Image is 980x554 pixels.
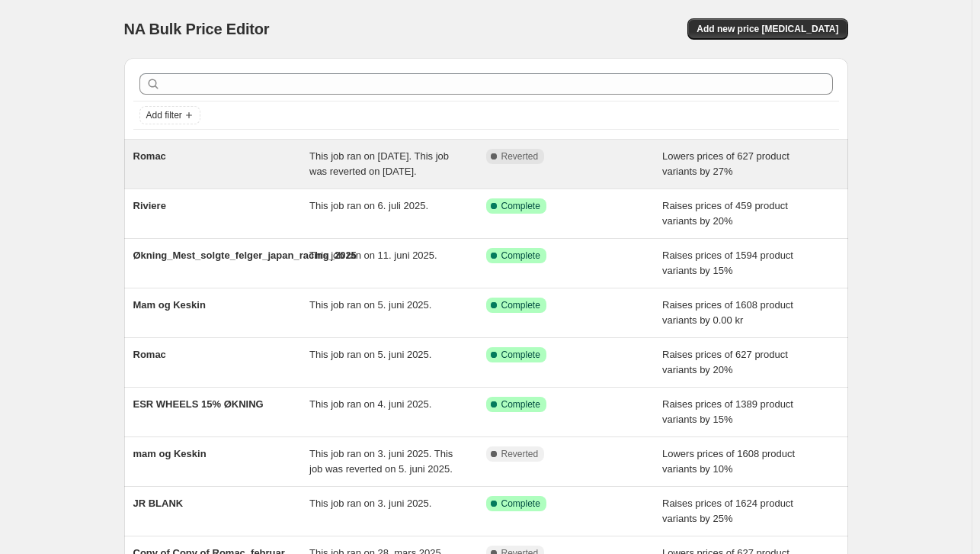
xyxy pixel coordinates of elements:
[309,498,431,509] span: This job ran on 3. juni 2025.
[133,200,166,211] span: Riviere
[501,250,540,262] span: Complete
[687,18,847,40] button: Add new price [MEDICAL_DATA]
[501,200,540,212] span: Complete
[662,349,788,375] span: Raises prices of 627 product variants by 20%
[139,106,200,124] button: Add filter
[124,21,270,37] span: NA Bulk Price Editor
[501,498,540,510] span: Complete
[309,299,431,311] span: This job ran on 5. juni 2025.
[133,448,207,459] span: mam og Keskin
[697,23,838,35] span: Add new price [MEDICAL_DATA]
[662,150,789,177] span: Lowers prices of 627 product variants by 27%
[133,349,166,360] span: Romac
[309,200,428,211] span: This job ran on 6. juli 2025.
[309,349,431,360] span: This job ran on 5. juni 2025.
[501,150,539,163] span: Reverted
[662,250,793,276] span: Raises prices of 1594 product variants by 15%
[133,398,264,410] span: ESR WHEELS 15% ØKNING
[501,398,540,411] span: Complete
[133,299,206,311] span: Mam og Keskin
[662,299,793,326] span: Raises prices of 1608 product variants by 0.00 kr
[309,150,449,177] span: This job ran on [DATE]. This job was reverted on [DATE].
[309,398,431,410] span: This job ran on 4. juni 2025.
[309,448,453,475] span: This job ran on 3. juni 2025. This job was reverted on 5. juni 2025.
[662,498,793,524] span: Raises prices of 1624 product variants by 25%
[662,448,795,475] span: Lowers prices of 1608 product variants by 10%
[501,448,539,460] span: Reverted
[146,109,182,121] span: Add filter
[662,200,788,227] span: Raises prices of 459 product variants by 20%
[501,349,540,361] span: Complete
[662,398,793,425] span: Raises prices of 1389 product variants by 15%
[501,299,540,311] span: Complete
[309,250,437,261] span: This job ran on 11. juni 2025.
[133,150,166,162] span: Romac
[133,250,357,261] span: Økning_Mest_solgte_felger_japan_racing_2025
[133,498,184,509] span: JR BLANK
